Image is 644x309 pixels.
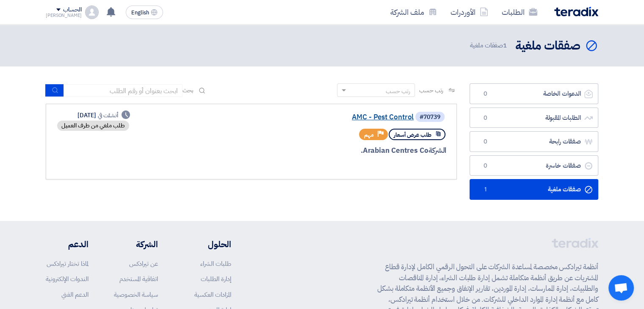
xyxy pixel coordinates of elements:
a: ملف الشركة [384,2,444,22]
span: الشركة [428,145,447,156]
div: #70739 [420,114,440,120]
a: Open chat [608,275,634,301]
a: الطلبات المقبولة0 [470,108,598,128]
div: [DATE] [77,111,130,120]
a: صفقات ملغية1 [470,179,598,200]
a: صفقات رابحة0 [470,131,598,152]
span: صفقات ملغية [470,41,509,50]
a: الندوات الإلكترونية [46,274,88,284]
span: 0 [480,162,490,170]
span: أنشئت في [98,111,118,120]
img: profile_test.png [85,6,99,19]
a: الطلبات [495,2,544,22]
a: طلبات الشراء [200,259,231,268]
li: الدعم [46,238,88,251]
div: [PERSON_NAME] [46,13,82,18]
div: رتب حسب [386,87,410,96]
a: صفقات خاسرة0 [470,155,598,176]
span: مهم [364,131,374,139]
a: اتفاقية المستخدم [119,274,158,284]
div: طلب ملغي من طرف العميل [57,121,129,131]
h2: صفقات ملغية [515,38,580,54]
span: طلب عرض أسعار [394,131,431,139]
a: لماذا تختار تيرادكس [47,259,88,268]
div: الحساب [63,6,81,14]
a: الدعم الفني [61,290,88,299]
button: English [126,6,163,19]
span: 1 [503,41,507,50]
span: بحث [182,86,193,95]
li: الشركة [114,238,158,251]
span: English [131,10,149,16]
input: ابحث بعنوان أو رقم الطلب [64,84,182,97]
span: 0 [480,114,490,122]
span: 1 [480,185,490,194]
div: Arabian Centres Co. [243,145,446,156]
a: الأوردرات [444,2,495,22]
span: رتب حسب [419,86,443,95]
img: Teradix logo [554,7,598,17]
span: 0 [480,138,490,146]
a: الدعوات الخاصة0 [470,83,598,104]
a: AMC - Pest Control [244,113,414,121]
li: الحلول [183,238,231,251]
a: سياسة الخصوصية [114,290,158,299]
a: عن تيرادكس [129,259,158,268]
a: إدارة الطلبات [201,274,231,284]
span: 0 [480,90,490,98]
a: المزادات العكسية [194,290,231,299]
